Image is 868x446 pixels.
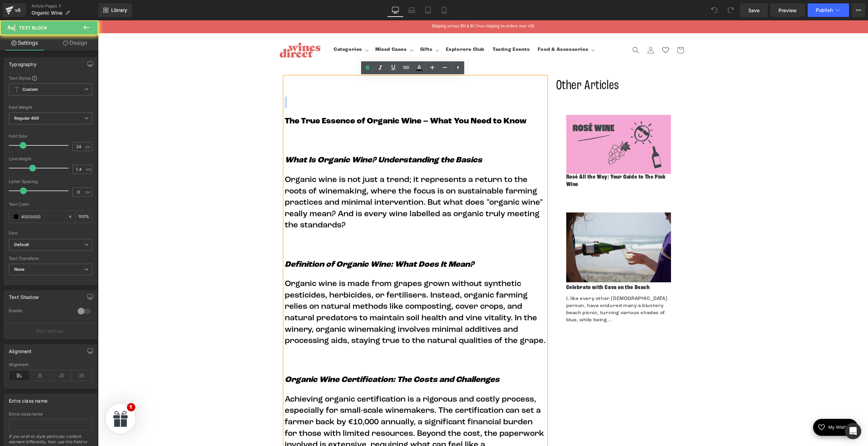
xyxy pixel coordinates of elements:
div: Extra class name [9,394,47,404]
a: Article Pages [32,3,98,9]
a: New Library [98,3,132,17]
button: Open Wishlist Details [715,399,760,415]
div: Alignment [9,362,92,367]
img: Celebrate with Cava on the Beach [468,192,573,262]
h1: Other Articles [458,57,584,74]
button: Undo [708,3,721,17]
span: Categories [236,26,264,33]
p: Organic wine is made from grapes grown without synthetic pesticides, herbicides, or fertilisers. ... [187,258,448,327]
div: Text Color [9,202,92,207]
div: Letter Spacing [9,179,92,184]
div: Font Size [9,134,92,139]
input: Color [21,213,65,220]
summary: Gifts [318,22,344,37]
div: Enable [9,308,71,315]
div: Text Transform [9,256,92,261]
div: Line Height [9,157,92,161]
div: Open Intercom Messenger [845,423,861,439]
img: Wines Direct [182,22,222,37]
span: Food & Accessories [440,26,490,33]
strong: The True Essence of Organic Wine – What You Need to Know [187,97,429,105]
b: Custom [22,87,38,93]
a: Celebrate with Cava on the Beach [468,264,552,271]
p: Organic wine is not just a trend; it represents a return to the roots of winemaking, where the fo... [187,154,448,211]
span: Gifts [322,26,335,33]
a: Mobile [436,3,452,17]
button: More [852,3,865,17]
a: Design [51,35,100,50]
button: More settings [4,323,97,339]
summary: Categories [232,22,273,37]
span: Shipping across ROI & NI | Free shipping on orders over €59 [334,4,436,8]
span: Organic Wine [32,10,62,16]
strong: What Is Organic Wine? Understanding the Basics [187,136,384,144]
button: Publish [808,3,849,17]
div: % [76,211,92,223]
span: Mixed Cases [277,26,309,33]
div: Font [9,231,92,236]
span: Library [111,7,127,13]
span: Tasting Events [395,26,432,33]
summary: Mixed Cases [273,22,318,37]
summary: Search [530,22,545,37]
summary: Food & Accessories [436,22,499,37]
a: Explorers Club [344,22,391,37]
img: Rosé All the Way: Your Guide to The Pink Wine [468,95,573,154]
div: v6 [14,6,22,15]
div: Typography [9,58,37,67]
i: Definition of Organic Wine: What Does It Mean? [187,240,376,248]
p: More settings [36,328,63,334]
a: Laptop [403,3,420,17]
a: Preview [770,3,805,17]
span: px [85,190,91,194]
i: Organic Wine Certification: The Costs and Challenges [187,356,401,364]
span: Save [748,7,759,14]
p: Achieving organic certification is a rigorous and costly process, especially for small-scale wine... [187,374,448,442]
a: Rosé All the Way: Your Guide to The Pink Wine [468,154,573,168]
span: Explorers Club [348,26,387,33]
span: My Wishlist [727,405,755,409]
a: Tablet [420,3,436,17]
div: Font Weight [9,105,92,110]
span: em [85,167,91,171]
button: Redo [724,3,737,17]
div: Extra class name [9,412,92,417]
div: Alignment [9,345,32,354]
b: Regular 400 [14,116,39,121]
div: I, like every other [DEMOGRAPHIC_DATA] person, have endured many a blustery beach picnic, turning... [468,275,573,303]
span: px [85,144,91,149]
span: Text Block [19,25,47,31]
a: Tasting Events [391,22,436,37]
a: Desktop [387,3,403,17]
a: Wines Direct [179,20,225,40]
span: Publish [816,7,833,13]
b: None [14,267,25,272]
span: Preview [778,7,797,14]
i: Default [14,242,29,248]
div: Text Shadow [9,290,39,300]
div: Text Styles [9,75,92,81]
a: v6 [3,3,26,17]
